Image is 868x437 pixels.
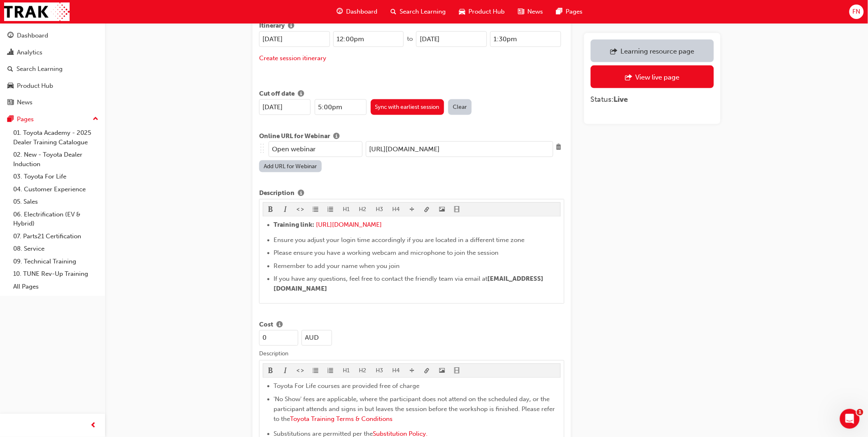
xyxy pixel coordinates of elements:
a: 10. TUNE Rev-Up Training [10,268,102,280]
span: format_italic-icon [283,368,288,375]
span: outbound-icon [625,74,632,82]
a: Analytics [3,45,102,60]
a: search-iconSearch Learning [384,3,452,20]
span: Toyota For Life courses are provided free of charge [274,383,420,390]
span: format_bold-icon [268,207,274,214]
a: News [3,95,102,110]
button: Pages [3,112,102,127]
div: Pages [17,115,34,124]
span: Description [259,350,288,357]
button: H3 [371,203,388,216]
div: News [17,98,33,107]
span: outbound-icon [610,48,617,56]
input: http://example.com [366,141,553,157]
a: 06. Electrification (EV & Hybrid) [10,208,102,230]
button: link-icon [420,364,435,378]
span: info-icon [298,190,304,198]
button: H4 [388,364,405,378]
span: Description [259,189,295,199]
a: Toyota Training Terms & Conditions [290,416,393,423]
span: news-icon [7,99,14,106]
a: 01. Toyota Academy - 2025 Dealer Training Catalogue [10,127,102,148]
button: format_ol-icon [323,203,339,216]
div: Status: [591,95,714,104]
span: prev-icon [91,421,97,431]
span: If you have any questions, feel free to contact the friendly team via email at [274,275,488,283]
button: H2 [355,364,372,378]
div: Product Hub [17,81,53,91]
a: Search Learning [3,61,102,77]
span: format_monospace-icon [298,368,304,375]
a: Learning resource page [591,40,714,62]
button: divider-icon [405,364,420,378]
span: format_ul-icon [313,207,318,214]
button: format_ul-icon [308,203,323,216]
span: image-icon [439,368,445,375]
span: info-icon [276,322,283,329]
img: Trak [4,2,70,21]
span: format_monospace-icon [298,207,304,214]
button: format_monospace-icon [293,364,309,378]
span: info-icon [288,23,294,30]
button: Show info [295,89,307,99]
span: Dashboard [346,7,377,16]
a: Dashboard [3,28,102,43]
span: divider-icon [409,207,415,214]
button: Sync with earliest session [371,99,445,115]
div: .. .. .. ..Delete [259,141,564,160]
a: 04. Customer Experience [10,183,102,196]
span: chart-icon [7,49,14,56]
button: Show info [273,320,286,331]
a: 07. Parts21 Certification [10,230,102,243]
button: video-icon [450,364,465,378]
div: .. .. .. .. [259,141,265,155]
span: News [527,7,543,16]
span: Please ensure you have a working webcam and microphone to join the session [274,249,499,257]
a: 02. New - Toyota Dealer Induction [10,148,102,170]
button: format_italic-icon [278,203,293,216]
iframe: Intercom live chat [840,409,860,429]
button: link-icon [420,203,435,216]
span: Itinerary [259,21,285,31]
input: HH:MM am [315,99,366,115]
a: 09. Technical Training [10,255,102,268]
span: format_ol-icon [328,207,334,214]
span: video-icon [454,207,460,214]
span: format_italic-icon [283,207,288,214]
span: FN [853,7,861,16]
span: Training link: [274,221,315,229]
button: format_italic-icon [278,364,293,378]
input: Link to webinar [269,141,363,157]
span: format_bold-icon [268,368,274,375]
span: image-icon [439,207,445,214]
button: H4 [388,203,405,216]
span: Product Hub [468,7,505,16]
span: format_ol-icon [328,368,334,375]
span: pages-icon [556,7,562,17]
button: divider-icon [405,203,420,216]
button: Show info [295,189,307,199]
button: DashboardAnalyticsSearch LearningProduct HubNews [3,26,102,112]
div: to [404,34,416,44]
a: news-iconNews [511,3,550,20]
span: Pages [566,7,583,16]
span: search-icon [391,7,396,17]
span: pages-icon [7,116,14,123]
span: search-icon [7,66,13,73]
button: H1 [338,364,355,378]
button: H1 [338,203,355,216]
div: Analytics [17,48,42,57]
a: [URL][DOMAIN_NAME] [316,221,382,229]
button: H2 [355,203,372,216]
button: Add URL for Webinar [259,160,322,172]
a: 03. Toyota For Life [10,170,102,183]
button: format_monospace-icon [293,203,309,216]
div: Dashboard [17,31,48,40]
span: video-icon [454,368,460,375]
button: image-icon [435,203,450,216]
span: Search Learning [400,7,446,16]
